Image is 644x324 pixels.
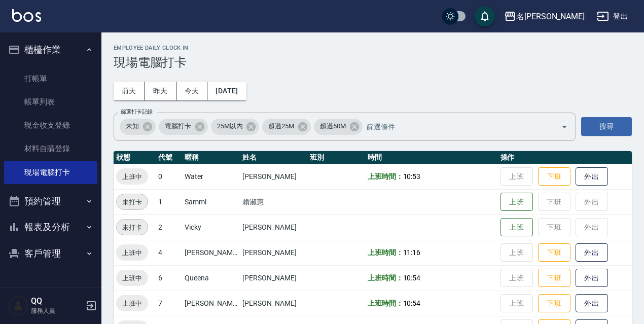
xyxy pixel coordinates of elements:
td: [PERSON_NAME] [240,240,307,265]
input: 篩選條件 [364,118,543,135]
b: 上班時間： [368,172,403,181]
div: 超過50M [314,119,363,135]
h2: Employee Daily Clock In [114,45,632,51]
span: 上班中 [116,273,148,283]
span: 超過25M [262,121,300,131]
div: 名[PERSON_NAME] [516,10,585,23]
th: 狀態 [114,151,156,164]
td: 2 [156,214,182,240]
button: 外出 [576,294,608,313]
span: 未打卡 [117,222,148,233]
button: save [475,6,495,26]
td: 7 [156,291,182,316]
button: 上班 [500,193,533,211]
td: [PERSON_NAME] [182,291,240,316]
a: 現金收支登錄 [4,114,97,137]
th: 姓名 [240,151,307,164]
td: Queena [182,265,240,291]
button: 外出 [576,243,608,262]
h3: 現場電腦打卡 [114,55,632,69]
span: 電腦打卡 [159,121,197,131]
button: 昨天 [145,82,176,100]
a: 帳單列表 [4,90,97,114]
button: 登出 [593,7,632,26]
td: 0 [156,164,182,189]
img: Logo [12,9,41,22]
button: 下班 [538,167,570,186]
td: Vicky [182,214,240,240]
div: 超過25M [262,119,311,135]
p: 服務人員 [31,306,83,315]
button: 搜尋 [581,117,632,136]
th: 班別 [307,151,365,164]
span: 10:54 [403,274,421,282]
button: Open [556,119,573,135]
span: 上班中 [116,171,148,182]
button: 名[PERSON_NAME] [500,6,589,27]
button: 上班 [500,218,533,237]
a: 材料自購登錄 [4,137,97,160]
b: 上班時間： [368,274,403,282]
b: 上班時間： [368,248,403,257]
span: 上班中 [116,247,148,258]
th: 暱稱 [182,151,240,164]
label: 篩選打卡記錄 [121,108,153,116]
span: 上班中 [116,298,148,309]
th: 操作 [498,151,632,164]
button: 預約管理 [4,188,97,214]
td: [PERSON_NAME] [240,291,307,316]
th: 代號 [156,151,182,164]
h5: QQ [31,296,83,306]
span: 11:16 [403,248,421,257]
button: 前天 [114,82,145,100]
td: 4 [156,240,182,265]
div: 25M以內 [211,119,260,135]
button: 報表及分析 [4,214,97,240]
button: 下班 [538,269,570,287]
td: [PERSON_NAME] [182,240,240,265]
td: [PERSON_NAME] [240,164,307,189]
th: 時間 [365,151,498,164]
span: 10:54 [403,299,421,307]
span: 未知 [120,121,145,131]
div: 電腦打卡 [159,119,208,135]
td: [PERSON_NAME] [240,214,307,240]
button: 今天 [176,82,208,100]
td: 賴淑惠 [240,189,307,214]
td: 1 [156,189,182,214]
span: 未打卡 [117,197,148,207]
td: 6 [156,265,182,291]
span: 25M以內 [211,121,249,131]
a: 打帳單 [4,67,97,90]
div: 未知 [120,119,156,135]
button: 外出 [576,269,608,287]
button: 客戶管理 [4,240,97,267]
button: 下班 [538,243,570,262]
button: 櫃檯作業 [4,37,97,63]
a: 現場電腦打卡 [4,161,97,184]
button: 下班 [538,294,570,313]
td: [PERSON_NAME] [240,265,307,291]
button: [DATE] [207,82,246,100]
b: 上班時間： [368,299,403,307]
button: 外出 [576,167,608,186]
span: 超過50M [314,121,352,131]
td: Sammi [182,189,240,214]
td: Water [182,164,240,189]
img: Person [8,296,28,316]
span: 10:53 [403,172,421,181]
